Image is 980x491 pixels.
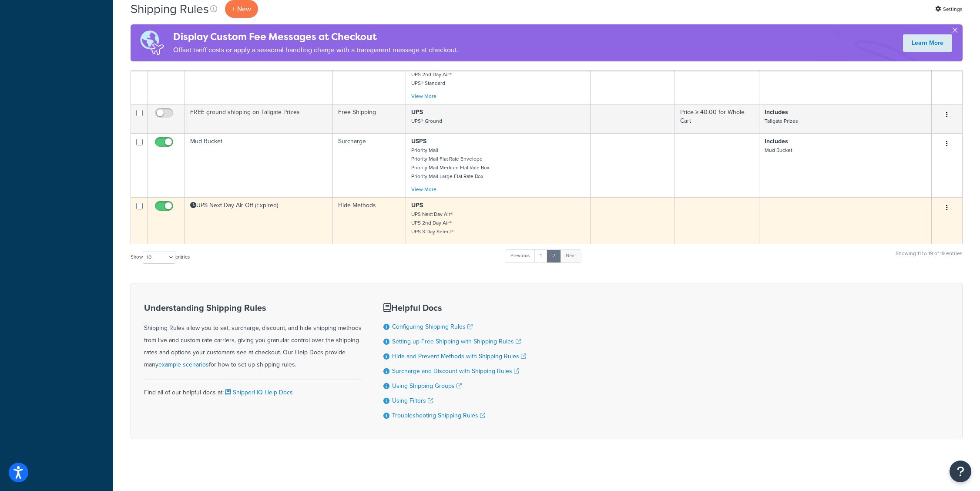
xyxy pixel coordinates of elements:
[411,137,426,146] strong: USPS
[392,381,462,390] a: Using Shipping Groups
[765,117,798,125] small: Tailgate Prizes
[411,146,490,180] small: Priority Mail Priority Mail Flat Rate Envelope Priority Mail Medium Flat Rate Box Priority Mail L...
[333,133,406,197] td: Surcharge
[383,303,526,313] h3: Helpful Docs
[144,303,362,371] div: Shipping Rules allow you to set, surcharge, discount, and hide shipping methods from live and cus...
[505,249,535,262] a: Previous
[392,411,485,420] a: Troubleshooting Shipping Rules
[411,210,453,235] small: UPS Next Day Air® UPS 2nd Day Air® UPS 3 Day Select®
[392,337,521,346] a: Setting up Free Shipping with Shipping Rules
[131,0,209,17] h1: Shipping Rules
[185,197,333,244] td: UPS Next Day Air Off (Expired)
[534,249,547,262] a: 1
[333,197,406,244] td: Hide Methods
[950,461,971,482] button: Open Resource Center
[173,44,459,56] p: Offset tariff costs or apply a seasonal handling charge with a transparent message at checkout.
[224,388,293,397] a: ShipperHQ Help Docs
[411,201,423,210] strong: UPS
[143,251,175,264] select: Showentries
[185,133,333,197] td: Mud Bucket
[765,146,792,154] small: Mud Bucket
[935,3,963,15] a: Settings
[392,396,433,405] a: Using Filters
[185,104,333,133] td: FREE ground shipping on Tailgate Prizes
[392,352,526,361] a: Hide and Prevent Methods with Shipping Rules
[173,30,459,44] h4: Display Custom Fee Messages at Checkout
[411,108,423,117] strong: UPS
[144,303,362,313] h3: Understanding Shipping Rules
[903,34,952,52] a: Learn More
[392,367,519,376] a: Surcharge and Discount with Shipping Rules
[896,249,963,267] div: Showing 11 to 19 of 19 entries
[765,137,788,146] strong: Includes
[560,249,581,262] a: Next
[765,108,788,117] strong: Includes
[158,360,209,369] a: example scenarios
[333,104,406,133] td: Free Shipping
[547,249,561,262] a: 2
[392,322,473,331] a: Configuring Shipping Rules
[675,104,760,133] td: Price ≥ 40.00 for Whole Cart
[411,92,436,100] a: View More
[411,117,442,125] small: UPS® Ground
[144,380,362,399] div: Find all of our helpful docs at:
[333,40,406,104] td: Hide Methods
[411,185,436,193] a: View More
[131,24,173,61] img: duties-banner-06bc72dcb5fe05cb3f9472aba00be2ae8eb53ab6f0d8bb03d382ba314ac3c341.png
[675,40,760,104] td: Quantity ≥ 4 for Everything in Shipping Group
[185,40,333,104] td: Orange Blanket Canister Hide when Quantity is more than 4
[131,251,190,264] label: Show entries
